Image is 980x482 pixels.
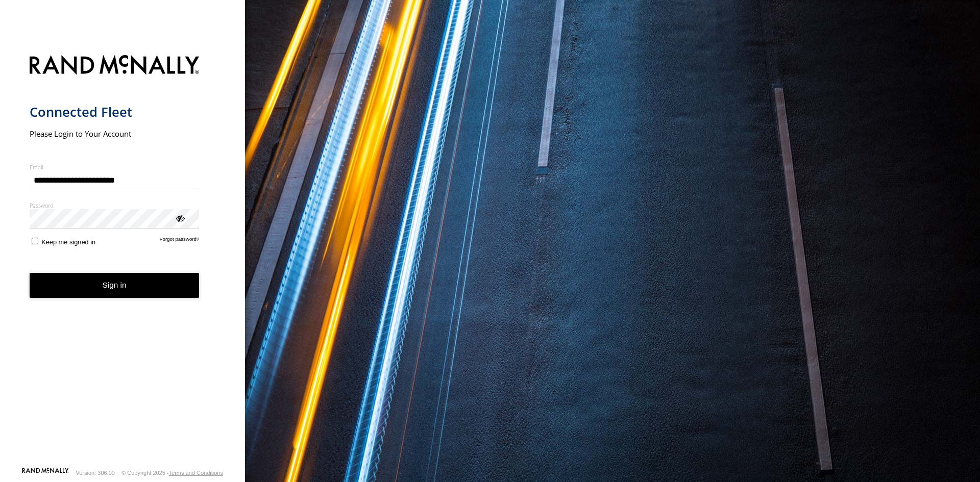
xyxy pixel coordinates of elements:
a: Terms and Conditions [169,470,223,476]
span: Keep me signed in [41,238,95,246]
button: Sign in [30,273,200,298]
div: © Copyright 2025 - [121,470,223,476]
div: Version: 306.00 [76,470,115,476]
input: Keep me signed in [32,238,38,244]
form: main [30,49,216,467]
label: Email [30,163,200,171]
a: Forgot password? [160,236,200,246]
label: Password [30,201,200,209]
h1: Connected Fleet [30,104,200,120]
h2: Please Login to Your Account [30,129,200,139]
div: ViewPassword [175,213,185,223]
a: Visit our Website [22,468,69,478]
img: Rand McNally [30,53,200,79]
